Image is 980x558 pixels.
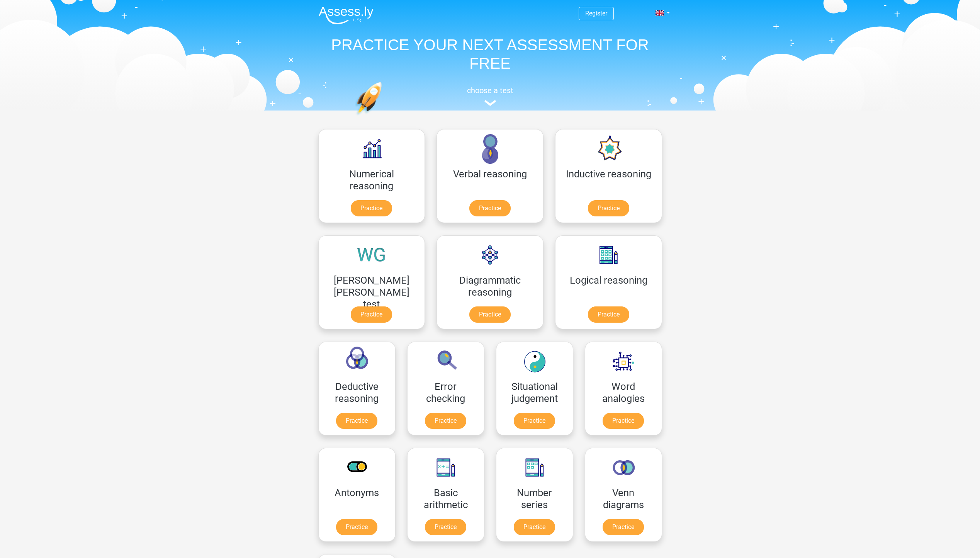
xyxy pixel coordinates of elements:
[313,36,668,73] h1: PRACTICE YOUR NEXT ASSESSMENT FOR FREE
[603,519,644,535] a: Practice
[469,306,511,323] a: Practice
[336,519,377,535] a: Practice
[425,519,466,535] a: Practice
[313,86,668,95] h5: choose a test
[514,413,555,429] a: Practice
[319,6,374,24] img: Assessly
[484,100,496,106] img: assessment
[585,10,607,17] a: Register
[336,413,377,429] a: Practice
[588,200,629,216] a: Practice
[514,519,555,535] a: Practice
[425,413,466,429] a: Practice
[588,306,629,323] a: Practice
[603,413,644,429] a: Practice
[313,86,668,106] a: choose a test
[355,82,412,152] img: practice
[351,306,392,323] a: Practice
[469,200,511,216] a: Practice
[351,200,392,216] a: Practice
